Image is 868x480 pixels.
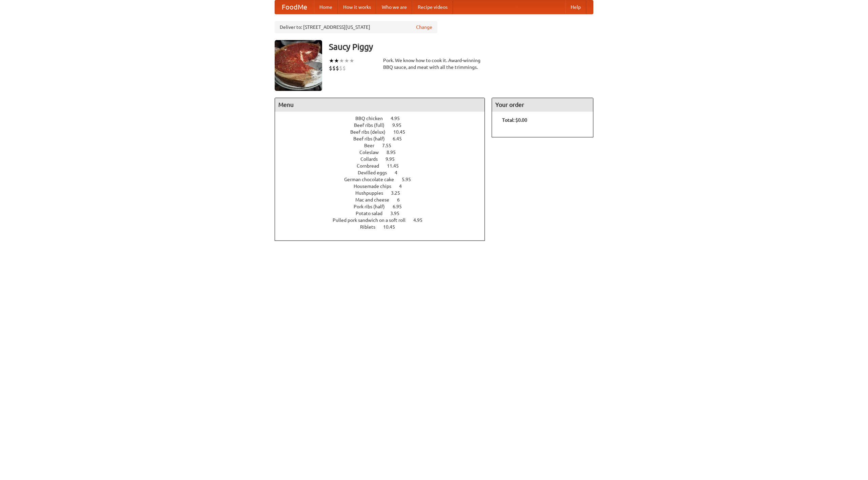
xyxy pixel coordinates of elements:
a: Mac and cheese 6 [355,197,412,203]
span: Beef ribs (half) [353,136,392,141]
li: $ [342,64,346,72]
span: Collards [360,156,384,162]
span: 9.95 [392,122,408,128]
span: Devilled eggs [358,170,394,175]
a: Devilled eggs 4 [358,170,410,175]
span: 4 [399,184,409,189]
span: 10.45 [393,129,412,135]
li: $ [336,64,339,72]
li: $ [332,64,336,72]
span: Beef ribs (delux) [350,129,392,135]
span: 3.95 [390,211,406,216]
img: angular.jpg [275,40,322,91]
span: Hushpuppies [355,190,390,196]
a: Collards 9.95 [360,156,407,162]
a: Housemade chips 4 [354,184,414,189]
span: Pork ribs (half) [354,204,392,209]
h3: Saucy Piggy [329,40,593,54]
a: Potato salad 3.95 [356,211,412,216]
span: 9.95 [386,156,401,162]
span: BBQ chicken [355,116,390,121]
a: Beef ribs (full) 9.95 [354,122,414,128]
span: Potato salad [356,211,389,216]
h4: Menu [275,98,485,112]
a: Who we are [376,0,412,14]
span: 7.55 [382,143,398,148]
a: Recipe videos [412,0,453,14]
a: Beef ribs (delux) 10.45 [350,129,418,135]
span: 5.95 [402,177,418,182]
span: 4.95 [391,116,407,121]
div: Pork. We know how to cook it. Award-winning BBQ sauce, and meat with all the trimmings. [383,57,485,71]
span: Beer [364,143,381,148]
span: 6.95 [393,204,409,209]
a: Home [314,0,338,14]
span: 4 [395,170,404,175]
li: ★ [344,57,349,64]
span: Mac and cheese [355,197,396,203]
li: ★ [349,57,354,64]
span: Cornbread [357,163,386,169]
a: Beef ribs (half) 6.45 [353,136,414,141]
li: ★ [334,57,339,64]
a: Hushpuppies 3.25 [355,190,413,196]
li: ★ [339,57,344,64]
a: Cornbread 11.45 [357,163,411,169]
span: Housemade chips [354,184,398,189]
li: ★ [329,57,334,64]
li: $ [339,64,342,72]
span: German chocolate cake [344,177,401,182]
span: Beef ribs (full) [354,122,391,128]
span: 3.25 [391,190,407,196]
span: Riblets [360,224,382,230]
span: Coleslaw [359,150,386,155]
b: Total: $0.00 [502,117,527,123]
span: 10.45 [383,224,402,230]
a: Coleslaw 8.95 [359,150,408,155]
li: $ [329,64,332,72]
a: Riblets 10.45 [360,224,408,230]
a: Pork ribs (half) 6.95 [354,204,414,209]
span: 4.95 [413,217,429,223]
span: 6.45 [393,136,409,141]
a: German chocolate cake 5.95 [344,177,423,182]
span: 6 [397,197,407,203]
a: Pulled pork sandwich on a soft roll 4.95 [333,217,435,223]
h4: Your order [492,98,593,112]
span: 8.95 [387,150,402,155]
a: FoodMe [275,0,314,14]
a: How it works [338,0,376,14]
span: 11.45 [387,163,406,169]
span: Pulled pork sandwich on a soft roll [333,217,412,223]
a: Change [416,24,432,31]
a: Help [565,0,586,14]
a: Beer 7.55 [364,143,404,148]
a: BBQ chicken 4.95 [355,116,412,121]
div: Deliver to: [STREET_ADDRESS][US_STATE] [275,21,437,33]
